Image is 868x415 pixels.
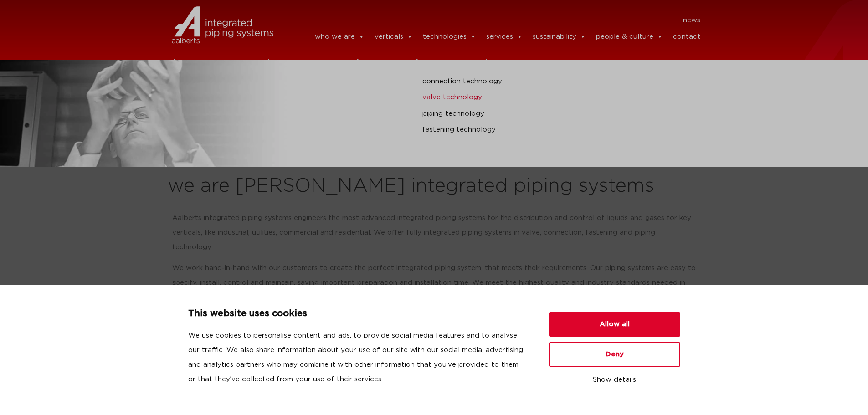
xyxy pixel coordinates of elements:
[172,211,696,255] p: Aalberts integrated piping systems engineers the most advanced integrated piping systems for the ...
[188,328,527,387] p: We use cookies to personalise content and ads, to provide social media features and to analyse ou...
[549,342,680,367] button: Deny
[422,76,748,87] a: connection technology
[423,28,476,46] a: technologies
[172,261,696,305] p: We work hand-in-hand with our customers to create the perfect integrated piping system, that meet...
[683,13,700,28] a: news
[486,28,523,46] a: services
[549,372,680,388] button: Show details
[315,28,365,46] a: who we are
[188,307,527,321] p: This website uses cookies
[287,13,701,28] nav: Menu
[422,124,748,136] a: fastening technology
[422,108,748,120] a: piping technology
[375,28,413,46] a: verticals
[673,28,700,46] a: contact
[168,175,701,197] h2: we are [PERSON_NAME] integrated piping systems
[533,28,586,46] a: sustainability
[596,28,663,46] a: people & culture
[549,312,680,337] button: Allow all
[422,92,748,103] a: valve technology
